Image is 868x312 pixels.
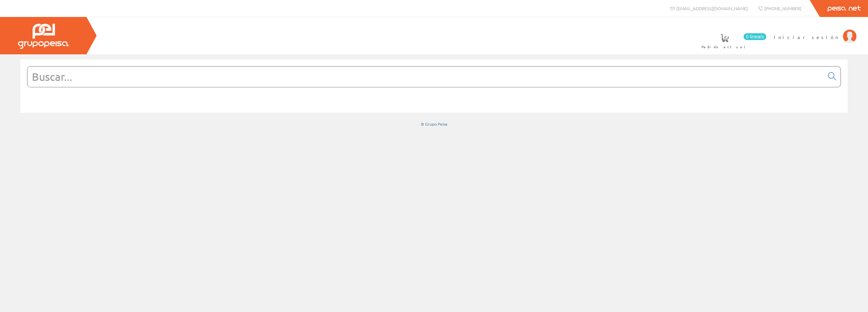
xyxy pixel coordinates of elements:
[702,43,748,50] span: Pedido actual
[676,5,748,11] span: [EMAIL_ADDRESS][DOMAIN_NAME]
[774,28,856,35] a: Iniciar sesión
[764,5,801,11] span: [PHONE_NUMBER]
[18,24,69,49] img: Grupo Peisa
[744,33,766,40] span: 0 línea/s
[774,34,840,40] span: Iniciar sesión
[27,67,824,87] input: Buscar...
[20,121,848,127] div: © Grupo Peisa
